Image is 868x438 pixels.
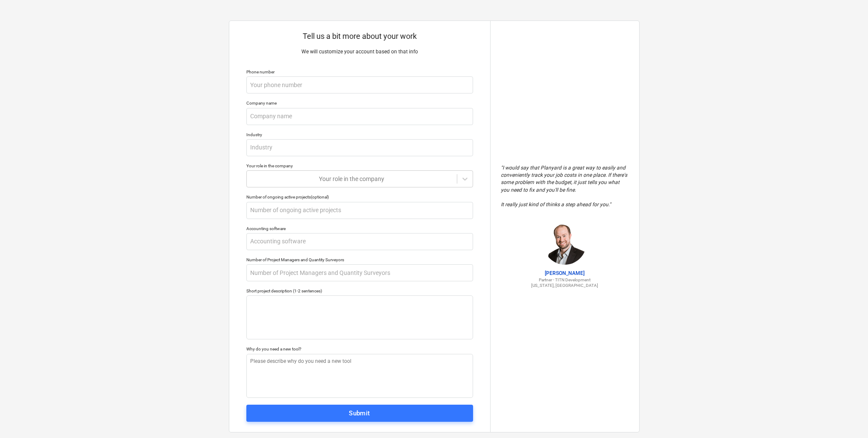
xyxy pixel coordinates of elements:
[246,194,473,200] div: Number of ongoing active projects (optional)
[246,233,473,250] input: Accounting software
[246,163,473,169] div: Your role in the company
[246,48,473,55] p: We will customize your account based on that info
[246,257,473,263] div: Number of Project Managers and Quantity Surveyors
[501,164,629,208] p: " I would say that Planyard is a great way to easily and conveniently track your job costs in one...
[825,397,868,438] iframe: Chat Widget
[349,408,370,419] div: Submit
[246,100,473,106] div: Company name
[246,76,473,93] input: Your phone number
[246,69,473,75] div: Phone number
[246,139,473,156] input: Industry
[501,277,629,283] p: Partner - TITN Development
[246,108,473,125] input: Company name
[246,31,473,41] p: Tell us a bit more about your work
[501,270,629,277] p: [PERSON_NAME]
[544,222,586,265] img: Jordan Cohen
[246,264,473,281] input: Number of Project Managers and Quantity Surveyors
[501,283,629,288] p: [US_STATE], [GEOGRAPHIC_DATA]
[246,132,473,137] div: Industry
[246,346,473,352] div: Why do you need a new tool?
[246,202,473,219] input: Number of ongoing active projects
[246,226,473,231] div: Accounting software
[246,405,473,422] button: Submit
[246,288,473,294] div: Short project description (1-2 sentences)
